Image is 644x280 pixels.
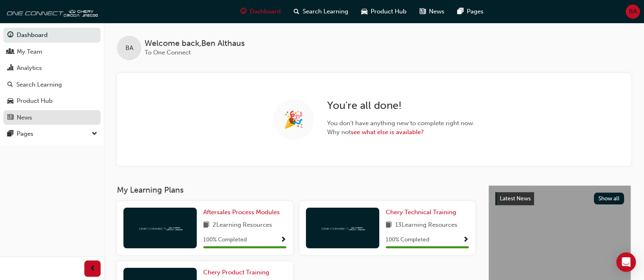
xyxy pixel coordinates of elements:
[117,185,475,195] h3: My Learning Plans
[386,208,459,217] a: Chery Technical Training
[3,93,101,109] a: Product Hub
[7,32,13,39] span: guage-icon
[629,7,637,16] span: BA
[203,268,273,277] a: Chery Product Training
[327,119,475,128] span: You don ' t have anything new to complete right now.
[90,264,96,274] span: prev-icon
[413,3,451,20] a: news-iconNews
[420,7,426,17] span: news-icon
[616,252,636,272] div: Open Intercom Messenger
[500,195,531,202] span: Latest News
[17,96,53,106] div: Product Hub
[327,128,475,137] span: Why not
[280,237,286,244] span: Show Progress
[284,115,304,124] span: 🎉
[234,3,287,20] a: guage-iconDashboard
[3,61,101,76] a: Analytics
[361,7,367,17] span: car-icon
[371,7,407,16] span: Product Hub
[327,99,475,112] h2: You ' re all done!
[467,7,484,16] span: Pages
[145,39,245,48] span: Welcome back , Ben Althaus
[7,48,13,56] span: people-icon
[386,220,392,230] span: book-icon
[7,114,13,122] span: news-icon
[3,126,101,141] button: Pages
[125,43,133,53] span: BA
[240,7,246,17] span: guage-icon
[17,113,32,122] div: News
[457,7,464,17] span: pages-icon
[463,235,469,245] button: Show Progress
[213,220,272,230] span: 2 Learning Resources
[351,128,424,136] a: see what else is available?
[3,77,101,92] a: Search Learning
[138,224,182,232] img: oneconnect
[451,3,490,20] a: pages-iconPages
[287,3,355,20] a: search-iconSearch Learning
[4,3,98,20] img: oneconnect
[280,235,286,245] button: Show Progress
[626,4,640,19] button: BA
[395,220,457,230] span: 13 Learning Resources
[463,237,469,244] span: Show Progress
[17,47,42,56] div: My Team
[3,110,101,125] a: News
[594,193,624,204] button: Show all
[17,63,42,73] div: Analytics
[495,192,624,205] a: Latest NewsShow all
[17,129,33,139] div: Pages
[203,235,247,245] span: 100 % Completed
[3,26,101,126] button: DashboardMy TeamAnalyticsSearch LearningProduct HubNews
[320,224,365,232] img: oneconnect
[7,65,13,72] span: chart-icon
[7,130,13,138] span: pages-icon
[92,129,97,139] span: down-icon
[386,208,456,216] span: Chery Technical Training
[203,220,209,230] span: book-icon
[203,269,269,276] span: Chery Product Training
[386,235,429,245] span: 100 % Completed
[203,208,283,217] a: Aftersales Process Modules
[3,44,101,59] a: My Team
[145,49,191,56] span: To One Connect
[16,80,62,89] div: Search Learning
[7,81,13,89] span: search-icon
[294,7,299,17] span: search-icon
[355,3,413,20] a: car-iconProduct Hub
[7,98,13,105] span: car-icon
[429,7,444,16] span: News
[203,208,280,216] span: Aftersales Process Modules
[303,7,348,16] span: Search Learning
[250,7,281,16] span: Dashboard
[3,28,101,43] a: Dashboard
